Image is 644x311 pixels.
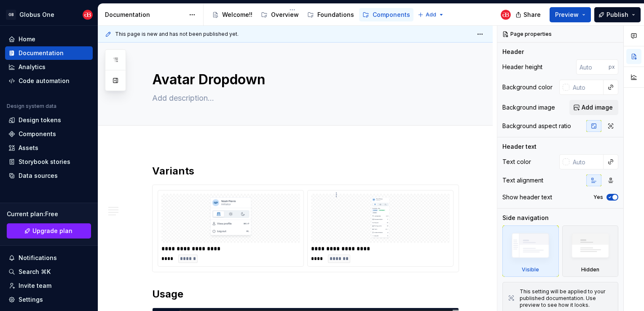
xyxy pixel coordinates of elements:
[304,8,357,21] a: Foundations
[520,288,613,308] div: This setting will be applied to your published documentation. Use preview to see how it looks.
[83,10,93,20] img: Globus Bank UX Team
[569,80,604,95] input: Auto
[5,46,93,60] a: Documentation
[19,49,64,57] div: Documentation
[222,11,252,19] div: Welcome!!
[502,48,524,56] div: Header
[152,287,459,301] h2: Usage
[5,74,93,88] a: Code automation
[150,70,457,90] textarea: Avatar Dropdown
[19,282,51,290] div: Invite team
[523,11,541,19] span: Share
[5,32,93,46] a: Home
[19,116,61,124] div: Design tokens
[209,8,256,21] a: Welcome!!
[32,227,72,235] span: Upgrade plan
[569,100,618,115] button: Add image
[5,113,93,127] a: Design tokens
[359,8,413,21] a: Components
[502,103,555,112] div: Background image
[594,7,641,22] button: Publish
[593,194,603,201] label: Yes
[105,11,185,19] div: Documentation
[19,63,46,71] div: Analytics
[502,214,549,222] div: Side navigation
[555,11,579,19] span: Preview
[5,279,93,292] a: Invite team
[19,35,35,43] div: Home
[502,63,542,71] div: Header height
[5,60,93,74] a: Analytics
[152,164,459,178] h2: Variants
[5,251,93,265] button: Notifications
[19,11,54,19] div: Globus One
[7,210,91,218] div: Current plan : Free
[511,7,546,22] button: Share
[19,77,70,85] div: Code automation
[426,11,436,18] span: Add
[609,64,615,70] p: px
[373,11,410,19] div: Components
[502,193,552,201] div: Show header text
[581,266,599,273] div: Hidden
[550,7,591,22] button: Preview
[5,127,93,141] a: Components
[582,103,613,112] span: Add image
[7,223,91,239] a: Upgrade plan
[209,6,413,23] div: Page tree
[19,268,51,276] div: Search ⌘K
[606,11,628,19] span: Publish
[502,122,571,130] div: Background aspect ratio
[19,144,38,152] div: Assets
[502,176,543,185] div: Text alignment
[522,266,539,273] div: Visible
[415,9,447,21] button: Add
[502,83,553,91] div: Background color
[19,130,56,138] div: Components
[115,31,239,38] span: This page is new and has not been published yet.
[258,8,302,21] a: Overview
[19,172,58,180] div: Data sources
[5,169,93,182] a: Data sources
[271,11,299,19] div: Overview
[19,254,57,262] div: Notifications
[7,103,56,110] div: Design system data
[5,293,93,306] a: Settings
[501,10,511,20] img: Globus Bank UX Team
[19,295,43,304] div: Settings
[502,225,559,277] div: Visible
[19,158,70,166] div: Storybook stories
[576,59,609,75] input: Auto
[2,5,96,24] button: GBGlobus OneGlobus Bank UX Team
[569,154,604,169] input: Auto
[502,142,537,151] div: Header text
[5,141,93,155] a: Assets
[5,155,93,169] a: Storybook stories
[502,158,531,166] div: Text color
[317,11,354,19] div: Foundations
[562,225,619,277] div: Hidden
[6,10,16,20] div: GB
[5,265,93,279] button: Search ⌘K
